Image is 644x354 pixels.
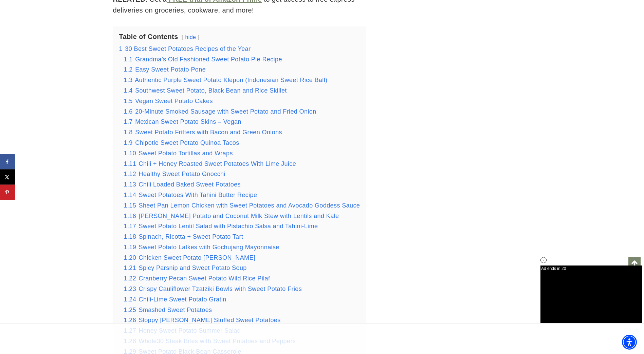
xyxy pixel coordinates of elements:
a: 1.20 Chicken Sweet Potato [PERSON_NAME] [124,254,256,261]
span: Easy Sweet Potato Pone [135,66,206,73]
span: 1.19 [124,244,136,251]
span: 1.14 [124,192,136,198]
a: 1.17 Sweet Potato Lentil Salad with Pistachio Salsa and Tahini-Lime [124,223,318,230]
span: Spinach, Ricotta + Sweet Potato Tart [139,233,243,240]
a: 1.14 Sweet Potatoes With Tahini Butter Recipe [124,192,257,198]
span: Grandma’s Old Fashioned Sweet Potato Pie Recipe [135,56,282,63]
iframe: Advertisement [540,265,642,323]
span: 1.25 [124,307,136,313]
a: 1.18 Spinach, Ricotta + Sweet Potato Tart [124,233,243,240]
a: 1.11 Chili + Honey Roasted Sweet Potatoes With Lime Juice [124,160,296,167]
a: 1.22 Cranberry Pecan Sweet Potato Wild Rice Pilaf [124,275,270,282]
span: 1.1 [124,56,133,63]
span: Sweet Potato Latkes with Gochujang Mayonnaise [139,244,279,251]
span: 20-Minute Smoked Sausage with Sweet Potato and Fried Onion [135,108,316,115]
span: 1.24 [124,296,136,303]
a: 1.6 20-Minute Smoked Sausage with Sweet Potato and Fried Onion [124,108,316,115]
span: 1.18 [124,233,136,240]
span: 1.9 [124,139,133,146]
span: Sweet Potato Lentil Salad with Pistachio Salsa and Tahini-Lime [139,223,318,230]
span: 30 Best Sweet Potatoes Recipes of the Year [125,45,251,52]
a: 1.9 Chipotle Sweet Potato Quinoa Tacos [124,139,239,146]
span: Sweet Potato Tortillas and Wraps [139,150,233,157]
span: 1.21 [124,264,136,271]
a: 1.16 [PERSON_NAME] Potato and Coconut Milk Stew with Lentils and Kale [124,213,339,219]
span: 1.12 [124,171,136,177]
span: 1.13 [124,181,136,188]
a: 1.19 Sweet Potato Latkes with Gochujang Mayonnaise [124,244,279,251]
a: Scroll to top [628,257,641,269]
span: 1.22 [124,275,136,282]
span: Chili + Honey Roasted Sweet Potatoes With Lime Juice [139,160,296,167]
a: 1.7 Mexican Sweet Potato Skins – Vegan [124,118,241,125]
span: Chili Loaded Baked Sweet Potatoes [139,181,241,188]
a: 1.8 Sweet Potato Fritters with Bacon and Green Onions [124,129,282,136]
a: 1.13 Chili Loaded Baked Sweet Potatoes [124,181,241,188]
span: 1.15 [124,202,136,209]
span: Healthy Sweet Potato Gnocchi [139,171,225,177]
a: 1.12 Healthy Sweet Potato Gnocchi [124,171,225,177]
span: 1.17 [124,223,136,230]
span: Sheet Pan Lemon Chicken with Sweet Potatoes and Avocado Goddess Sauce [139,202,360,209]
b: Table of Contents [119,33,178,40]
a: hide [185,34,196,40]
span: 1.5 [124,98,133,104]
span: 1.16 [124,213,136,219]
span: 1.10 [124,150,136,157]
a: 1.5 Vegan Sweet Potato Cakes [124,98,213,104]
span: 1.2 [124,66,133,73]
span: Vegan Sweet Potato Cakes [135,98,213,104]
span: Cranberry Pecan Sweet Potato Wild Rice Pilaf [139,275,270,282]
div: Accessibility Menu [622,335,637,350]
span: [PERSON_NAME] Potato and Coconut Milk Stew with Lentils and Kale [139,213,339,219]
a: 1.2 Easy Sweet Potato Pone [124,66,206,73]
a: 1.21 Spicy Parsnip and Sweet Potato Soup [124,264,247,271]
span: Chili-Lime Sweet Potato Gratin [139,296,226,303]
span: Smashed Sweet Potatoes [139,307,212,313]
a: 1.15 Sheet Pan Lemon Chicken with Sweet Potatoes and Avocado Goddess Sauce [124,202,360,209]
a: 1 30 Best Sweet Potatoes Recipes of the Year [119,45,251,52]
a: 1.24 Chili-Lime Sweet Potato Gratin [124,296,226,303]
span: Chicken Sweet Potato [PERSON_NAME] [139,254,256,261]
a: 1.10 Sweet Potato Tortillas and Wraps [124,150,233,157]
span: Spicy Parsnip and Sweet Potato Soup [139,264,247,271]
span: Mexican Sweet Potato Skins – Vegan [135,118,241,125]
a: 1.3 Authentic Purple Sweet Potato Klepon (Indonesian Sweet Rice Ball) [124,77,328,83]
span: 1.20 [124,254,136,261]
span: 1.11 [124,160,136,167]
a: 1.4 Southwest Sweet Potato, Black Bean and Rice Skillet [124,87,287,94]
span: Southwest Sweet Potato, Black Bean and Rice Skillet [135,87,287,94]
span: Sloppy [PERSON_NAME] Stuffed Sweet Potatoes [139,317,281,323]
span: 1.6 [124,108,133,115]
span: 1 [119,45,123,52]
span: 1.7 [124,118,133,125]
span: Sweet Potato Fritters with Bacon and Green Onions [135,129,282,136]
span: 1.4 [124,87,133,94]
span: 1.8 [124,129,133,136]
span: Sweet Potatoes With Tahini Butter Recipe [139,192,257,198]
span: Crispy Cauliflower Tzatziki Bowls with Sweet Potato Fries [139,286,302,292]
span: 1.23 [124,286,136,292]
a: 1.26 Sloppy [PERSON_NAME] Stuffed Sweet Potatoes [124,317,281,323]
span: Authentic Purple Sweet Potato Klepon (Indonesian Sweet Rice Ball) [135,77,327,83]
span: 1.26 [124,317,136,323]
span: 1.3 [124,77,133,83]
a: 1.1 Grandma’s Old Fashioned Sweet Potato Pie Recipe [124,56,282,63]
a: 1.25 Smashed Sweet Potatoes [124,307,212,313]
span: Chipotle Sweet Potato Quinoa Tacos [135,139,239,146]
a: 1.23 Crispy Cauliflower Tzatziki Bowls with Sweet Potato Fries [124,286,302,292]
